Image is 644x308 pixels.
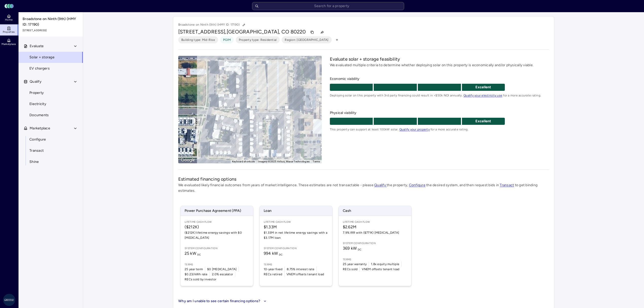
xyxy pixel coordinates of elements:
span: Economic viability [330,76,549,82]
p: We evaluated likely financial outcomes from years of market intelligence. These estimates are not... [178,182,549,194]
span: RECs retired [264,272,282,277]
button: Marketplace [19,123,83,134]
a: Qualify [374,183,387,187]
span: Properties [3,30,15,33]
span: Cash [339,206,411,216]
span: Marketplace [30,126,50,131]
span: Electricity [29,101,46,107]
button: PGIM [220,36,234,43]
button: Property type: Residential [236,36,280,43]
a: LoanLifetime Cash Flow$1.33M$1.33M in net lifetime energy savings with a $3.17M loanSystem config... [259,206,332,286]
span: Transact [500,183,514,187]
a: Terms (opens in new tab) [313,160,320,163]
img: Greystar AS [3,294,15,306]
button: Qualify [19,76,83,87]
span: 1.8x equity multiple [371,262,399,267]
span: RECs sold [343,267,357,272]
a: Qualify your electricity use [463,94,502,97]
span: $0 [MEDICAL_DATA] [207,267,237,272]
span: Broadstone on Ninth (9th) (HMY ID: 17190) [23,16,79,27]
span: EV chargers [29,66,50,71]
span: Imagery ©2025 Airbus, Maxar Technologies [258,160,310,163]
a: Shine [18,156,83,167]
span: Terms [185,263,249,267]
p: Broadstone on Ninth (9th) (HMY ID: 17190) [178,22,247,28]
span: Loan [260,206,332,216]
a: Transact [18,145,83,156]
span: $1.33M [264,224,328,230]
span: Marketplace [2,43,16,46]
a: Property [18,87,83,98]
a: EV chargers [18,63,83,74]
span: Shine [29,159,39,165]
sub: DC [358,248,362,251]
span: ($212K) [185,224,249,230]
span: This property can support at least 100kW solar. for a more accurate rating. [330,127,549,132]
sub: DC [279,253,283,256]
span: RECs sold by investor [185,277,216,282]
span: Building type: Mid-Rise [181,37,215,42]
span: [STREET_ADDRESS] [23,28,79,32]
span: 7.9% IRR with ($771K) [MEDICAL_DATA] [343,230,407,235]
span: Lifetime Cash Flow [343,220,407,224]
span: System configuration [185,246,249,250]
button: Why am I unable to see certain financing options? [178,298,268,304]
span: 8.75% interest rate [287,267,314,272]
span: VNEM offsets tenant load [362,267,399,272]
span: ($212K) lifetime energy savings with $0 [MEDICAL_DATA] [185,230,249,240]
a: Documents [18,110,83,121]
span: Lifetime Cash Flow [185,220,249,224]
span: 25 kW [185,251,201,256]
input: Search for a property [252,2,404,10]
h2: Evaluate solar + storage feasibility [330,56,549,62]
a: Qualify your property [399,128,430,131]
span: Home [5,18,12,21]
span: 369 kW [343,246,362,251]
span: Solar + storage [29,55,55,60]
span: $1.33M in net lifetime energy savings with a $3.17M loan [264,230,328,240]
button: Keyboard shortcuts [232,160,255,163]
p: Excellent [462,118,505,124]
a: CashLifetime Cash Flow$2.62M7.9% IRR with ($771K) [MEDICAL_DATA]System configuration369 kW DCTerm... [338,206,412,286]
span: Lifetime Cash Flow [264,220,328,224]
button: Region: [GEOGRAPHIC_DATA] [282,36,331,43]
span: 2.0% escalator [212,272,233,277]
a: Configure [409,183,425,187]
a: Electricity [18,98,83,110]
span: Physical viability [330,110,549,116]
span: 25 year warranty [343,262,367,267]
span: $0.23/kWh rate [185,272,208,277]
a: Configure [18,134,83,145]
span: Qualify [30,79,41,84]
span: VNEM offsets tenant load [287,272,324,277]
span: Region: [GEOGRAPHIC_DATA] [285,37,328,42]
span: Configure [29,137,46,142]
span: 25 year term [185,267,203,272]
span: Power Purchase Agreement (PPA) [181,206,253,216]
a: Open this area in Google Maps (opens a new window) [180,157,196,163]
span: Property [29,90,44,96]
a: Power Purchase Agreement (PPA)Lifetime Cash Flow($212K)($212K) lifetime energy savings with $0 [M... [180,206,253,286]
span: System configuration [264,246,328,250]
span: System configuration [343,241,407,245]
a: Solar + storage [18,52,83,63]
p: We evaluated multiple criteria to determine whether deploying solar on this property is economica... [330,62,549,68]
span: 994 kW [264,251,283,256]
button: Evaluate [19,41,83,52]
span: Documents [29,112,49,118]
span: Deploying solar on this property with 3rd party financing could result in >$50k NOI annually. for... [330,93,549,98]
span: Property type: Residential [239,37,277,42]
span: Evaluate [30,43,44,49]
h2: Estimated financing options [178,176,549,182]
button: Building type: Mid-Rise [178,36,218,43]
img: Google [180,157,196,163]
span: 10-year fixed [264,267,282,272]
p: Excellent [462,84,505,90]
span: [GEOGRAPHIC_DATA], CO 80220 [227,29,306,35]
span: Transact [29,148,44,153]
span: PGIM [223,37,231,42]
